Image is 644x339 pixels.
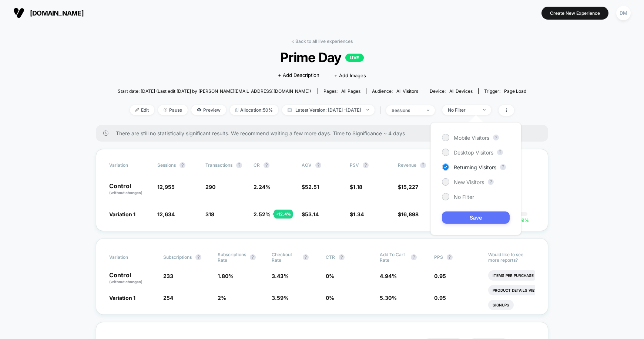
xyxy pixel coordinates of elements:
span: $ [302,211,319,217]
span: Variation [109,252,150,263]
span: $ [398,211,419,217]
span: 1.80 % [218,273,234,279]
span: Page Load [504,88,526,94]
p: Would like to see more reports? [488,252,535,263]
span: $ [350,184,362,190]
span: Transactions [205,162,232,168]
span: Latest Version: [DATE] - [DATE] [282,105,375,115]
img: end [366,109,369,111]
button: ? [500,164,506,170]
button: ? [315,162,321,168]
span: 1.18 [353,184,362,190]
span: PPS [434,254,443,260]
span: 15,227 [401,184,418,190]
span: 233 [163,273,173,279]
button: ? [447,254,453,260]
img: Visually logo [13,7,24,18]
span: Desktop Visitors [454,149,493,156]
span: Subscriptions Rate [218,252,246,263]
div: Pages: [323,88,360,94]
span: 0 % [326,295,334,301]
span: (without changes) [109,190,142,195]
span: AOV [302,162,312,168]
span: | [378,105,386,116]
button: DM [614,6,633,21]
img: rebalance [235,108,238,112]
button: [DOMAIN_NAME] [11,7,86,19]
button: ? [420,162,426,168]
span: 1.34 [353,211,364,217]
span: (without changes) [109,279,142,284]
span: + Add Images [334,72,366,78]
button: ? [303,254,309,260]
button: ? [250,254,256,260]
span: 0 % [326,273,334,279]
span: Device: [424,88,478,94]
div: DM [616,6,631,20]
span: CR [254,162,260,168]
span: There are still no statistically significant results. We recommend waiting a few more days . Time... [116,130,533,136]
span: 318 [205,211,214,217]
span: Sessions [157,162,176,168]
p: LIVE [345,54,364,62]
span: 2 % [218,295,226,301]
img: end [483,109,486,111]
span: + Add Description [278,72,319,79]
span: 53.14 [305,211,319,217]
span: Returning Visitors [454,164,496,170]
span: $ [398,184,418,190]
span: Start date: [DATE] (Last edit [DATE] by [PERSON_NAME][EMAIL_ADDRESS][DOMAIN_NAME]) [118,88,311,94]
li: Product Details Views Rate [488,285,556,295]
span: Revenue [398,162,416,168]
li: Items Per Purchase [488,270,538,281]
span: Prime Day [138,50,506,65]
span: all pages [341,88,360,94]
img: end [427,109,429,111]
button: Create New Experience [541,7,608,20]
span: 3.59 % [272,295,289,301]
button: ? [363,162,369,168]
div: No Filter [448,107,477,113]
span: $ [350,211,364,217]
div: sessions [392,108,421,113]
button: ? [264,162,269,168]
span: Variation 1 [109,295,135,301]
div: Audience: [372,88,418,94]
button: ? [493,135,499,140]
span: CTR [326,254,335,260]
span: 4.94 % [380,273,397,279]
div: Trigger: [484,88,526,94]
a: < Back to all live experiences [291,38,353,44]
div: + 12.4 % [274,210,293,218]
span: 3.43 % [272,273,289,279]
span: Variation 1 [109,211,135,217]
img: edit [135,108,139,112]
button: ? [236,162,242,168]
button: ? [497,149,503,155]
button: ? [488,179,494,185]
p: Control [109,183,150,196]
span: 12,634 [157,211,175,217]
span: Add To Cart Rate [380,252,407,263]
button: ? [339,254,345,260]
span: New Visitors [454,179,484,185]
span: Variation [109,162,150,168]
span: Subscriptions [163,254,192,260]
p: Control [109,272,156,285]
span: $ [302,184,319,190]
span: 16,898 [401,211,419,217]
span: Pause [158,105,188,115]
button: ? [411,254,417,260]
button: ? [195,254,201,260]
span: 254 [163,295,173,301]
span: Checkout Rate [272,252,299,263]
span: Mobile Visitors [454,135,489,141]
button: ? [180,162,185,168]
span: All Visitors [396,88,418,94]
span: Preview [191,105,226,115]
span: 0.95 [434,273,446,279]
span: 2.52 % [254,211,271,217]
button: Save [442,211,510,224]
span: 12,955 [157,184,175,190]
span: Allocation: 50% [230,105,278,115]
